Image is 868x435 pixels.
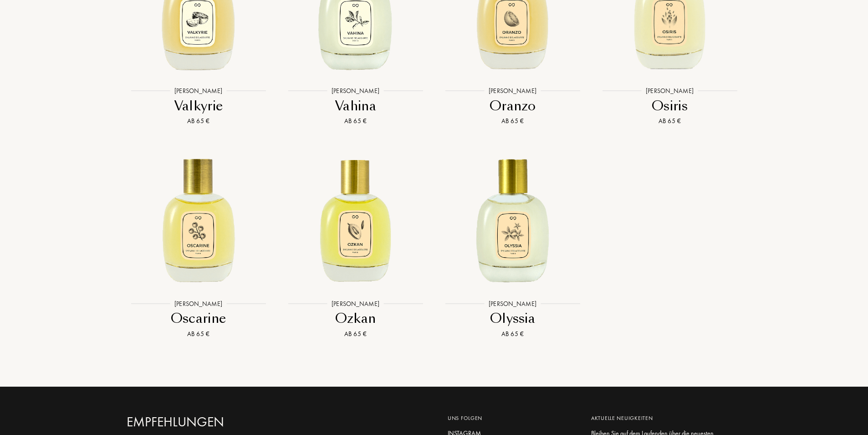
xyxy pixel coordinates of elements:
div: Ab 65 € [438,116,587,126]
div: Valkyrie [123,97,273,115]
div: [PERSON_NAME] [484,299,541,308]
div: Oscarine [123,310,273,327]
img: Oscarine Sylvaine Delacourte [128,147,269,289]
div: Ozkan [281,310,430,327]
div: [PERSON_NAME] [484,86,541,96]
div: Ab 65 € [281,329,430,339]
div: Ab 65 € [438,329,587,339]
div: [PERSON_NAME] [641,86,698,96]
div: [PERSON_NAME] [170,86,227,96]
div: Aktuelle Neuigkeiten [591,414,735,422]
div: Uns folgen [448,414,577,422]
a: Oscarine Sylvaine Delacourte[PERSON_NAME]OscarineAb 65 € [120,137,277,350]
div: Ab 65 € [123,329,273,339]
div: Vahina [281,97,430,115]
img: Olyssia Sylvaine Delacourte [442,147,583,289]
div: Olyssia [438,310,587,327]
a: Empfehlungen [127,414,322,430]
div: Oranzo [438,97,587,115]
div: Osiris [595,97,745,115]
div: [PERSON_NAME] [327,299,384,308]
div: [PERSON_NAME] [170,299,227,308]
div: Ab 65 € [281,116,430,126]
div: Ab 65 € [595,116,745,126]
a: Olyssia Sylvaine Delacourte[PERSON_NAME]OlyssiaAb 65 € [434,137,591,350]
img: Ozkan Sylvaine Delacourte [285,147,426,289]
div: Ab 65 € [123,116,273,126]
div: [PERSON_NAME] [327,86,384,96]
a: Ozkan Sylvaine Delacourte[PERSON_NAME]OzkanAb 65 € [277,137,434,350]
